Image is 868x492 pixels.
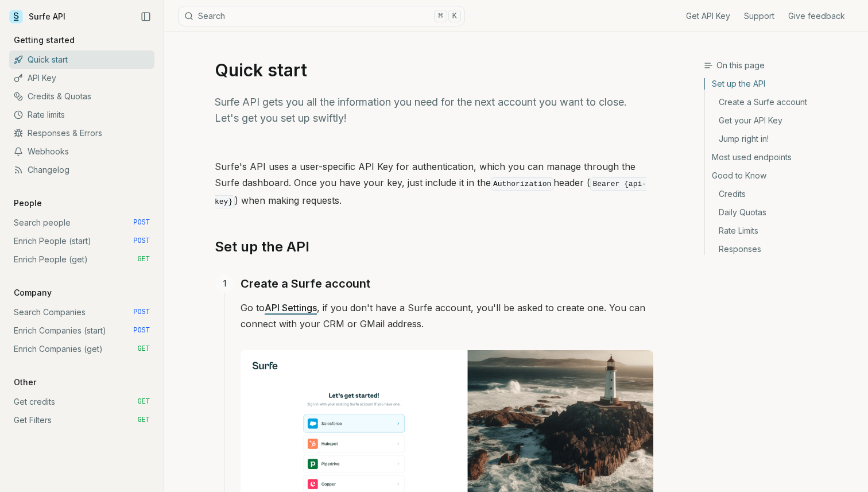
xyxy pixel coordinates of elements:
[133,308,150,317] span: POST
[434,10,447,22] kbd: ⌘
[705,240,859,255] a: Responses
[133,237,150,246] span: POST
[9,232,154,250] a: Enrich People (start) POST
[704,60,859,71] h3: On this page
[215,60,653,80] h1: Quick start
[265,302,317,313] a: API Settings
[9,197,46,209] p: People
[788,10,845,22] a: Give feedback
[9,340,154,358] a: Enrich Companies (get) GET
[9,393,154,411] a: Get credits GET
[9,87,154,106] a: Credits & Quotas
[9,161,154,179] a: Changelog
[705,130,859,148] a: Jump right in!
[491,177,553,191] code: Authorization
[215,238,309,256] a: Set up the API
[9,34,79,46] p: Getting started
[686,10,730,22] a: Get API Key
[9,411,154,429] a: Get Filters GET
[9,250,154,269] a: Enrich People (get) GET
[133,218,150,227] span: POST
[9,377,41,388] p: Other
[137,8,154,25] button: Collapse Sidebar
[9,214,154,232] a: Search people POST
[9,8,65,25] a: Surfe API
[241,300,653,332] p: Go to , if you don't have a Surfe account, you'll be asked to create one. You can connect with yo...
[9,287,56,299] p: Company
[9,51,154,69] a: Quick start
[9,124,154,142] a: Responses & Errors
[9,69,154,87] a: API Key
[9,321,154,340] a: Enrich Companies (start) POST
[9,303,154,321] a: Search Companies POST
[705,78,859,93] a: Set up the API
[705,185,859,203] a: Credits
[705,222,859,240] a: Rate Limits
[241,274,370,293] a: Create a Surfe account
[705,166,859,185] a: Good to Know
[705,148,859,166] a: Most used endpoints
[9,142,154,161] a: Webhooks
[705,203,859,222] a: Daily Quotas
[744,10,774,22] a: Support
[215,94,653,126] p: Surfe API gets you all the information you need for the next account you want to close. Let's get...
[9,106,154,124] a: Rate limits
[137,416,150,425] span: GET
[448,10,461,22] kbd: K
[137,344,150,354] span: GET
[705,93,859,111] a: Create a Surfe account
[137,397,150,406] span: GET
[133,326,150,335] span: POST
[215,158,653,210] p: Surfe's API uses a user-specific API Key for authentication, which you can manage through the Sur...
[178,6,465,26] button: Search⌘K
[705,111,859,130] a: Get your API Key
[137,255,150,264] span: GET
